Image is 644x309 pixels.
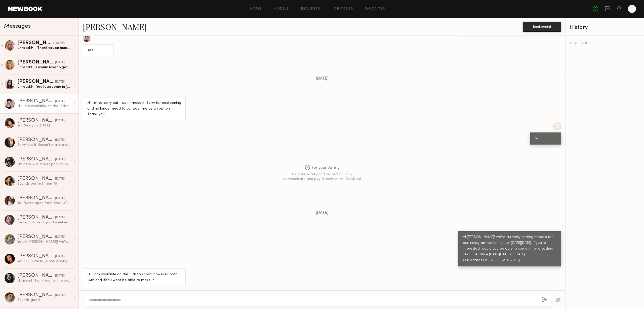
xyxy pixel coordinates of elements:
a: Requests [301,7,320,11]
div: 7:28 PM [53,41,65,46]
div: Hi [PERSON_NAME]! We're currently casting models for our Instagram content shoot [DATE][DATE]. If... [463,234,557,263]
button: Book model [523,22,561,32]
a: Favorites [365,7,385,11]
div: Unread: Hi!! Thank you so much for reaching out! I love your brand fits my style do well! I unfor... [17,46,71,50]
div: [PERSON_NAME] [17,79,55,84]
div: Hi! I am available on the 15th to shoot, however, both 14th and 15th I wont be able to make it [87,272,181,283]
div: [DATE] [55,273,65,278]
div: You: See you [DATE]! [17,123,71,128]
div: You: Hi [PERSON_NAME]! We're currently casting models for a Spring shoot on either [DATE] or 24th... [17,239,71,244]
div: [DATE] [55,60,65,65]
div: Unread: Hi! Yes I can come in [DATE] [17,84,71,89]
div: [DATE] [55,293,65,298]
div: Hi. I’m so sorry but I won’t make it. Sorry for postponing and no longer need to consider me as a... [87,100,181,118]
div: Hi! I am available on the 15th to shoot, however, both 14th and 15th I wont be able to make it [17,104,71,109]
div: [DATE] [55,80,65,84]
div: [PERSON_NAME] [17,234,55,239]
div: [DATE] [55,118,65,123]
a: Home [250,7,262,11]
div: [PERSON_NAME] [17,138,55,143]
span: [DATE] [316,77,329,81]
a: [PERSON_NAME] [83,21,147,32]
span: Messages [4,23,31,29]
a: Book model [523,24,561,28]
a: Job Posts [333,7,353,11]
a: Models [273,7,289,11]
div: [PERSON_NAME] [17,60,55,65]
span: For your Safety [305,165,340,171]
div: [PERSON_NAME] [17,176,55,181]
div: [PERSON_NAME] [17,273,55,278]
div: [PERSON_NAME] [17,215,55,220]
div: Perfect. Have a good weekend! [17,220,71,225]
div: REQUESTS [570,42,640,45]
div: [PERSON_NAME] [17,254,55,259]
a: D [628,5,636,13]
div: [DATE] [55,254,65,259]
div: ok [535,136,557,142]
div: History [570,25,640,30]
div: Sorry, but it doesn’t make a difference to me whether it’s for a catalog or social media. my mini... [17,143,71,147]
div: [PERSON_NAME] [17,157,55,162]
div: [PERSON_NAME] [17,41,53,46]
div: Sounds perfect then 💘 [17,181,71,186]
div: [PERSON_NAME] [17,99,55,104]
div: [DATE] [55,99,65,104]
div: I’m here — is street parking okay? [17,162,71,167]
div: Hi again! Thank you for the details. My hourly rate is $150 for minimum of 4 hours per day. Pleas... [17,278,71,283]
div: Yes [87,48,109,53]
div: Sounds good! [17,298,71,302]
div: For your safety and protection, only communicate and pay directly within Newbook [282,172,362,181]
div: [DATE] [55,235,65,239]
div: [DATE] [55,157,65,162]
div: [PERSON_NAME] [17,118,55,123]
span: [DATE] [316,211,329,215]
div: [PERSON_NAME] [17,196,55,201]
div: [DATE] [55,138,65,143]
div: [DATE] [55,196,65,201]
div: [PERSON_NAME] [17,293,55,298]
div: [DATE] [55,215,65,220]
div: [DATE] [55,177,65,181]
div: Unread: Hi! I would love to get involved with you guys! Do you know how long you’d be looking to ... [17,65,71,70]
div: You: Hi [PERSON_NAME]! Sorry we never had the chance to reach back to you. We're currently castin... [17,259,71,264]
div: You: We're open from 8AM-4PM! [17,201,71,205]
